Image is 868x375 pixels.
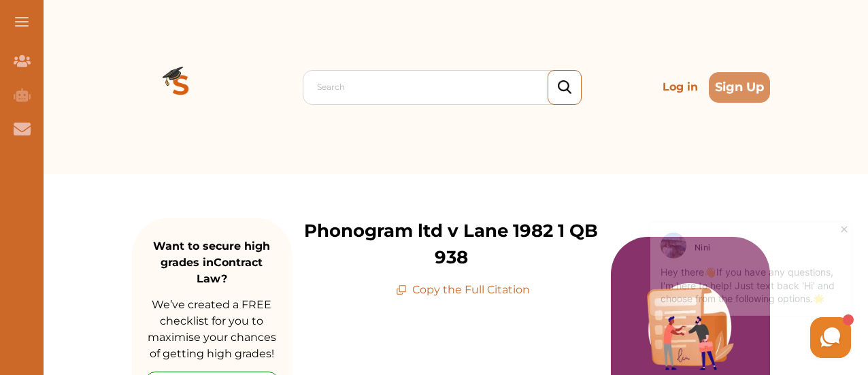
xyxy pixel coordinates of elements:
[558,80,571,95] img: search_icon
[396,282,530,298] p: Copy the Full Citation
[709,72,770,103] button: Sign Up
[153,240,270,285] strong: Want to secure high grades in Contract Law ?
[292,218,611,271] p: Phonogram ltd v Lane 1982 1 QB 938
[541,214,854,361] iframe: HelpCrunch
[657,74,703,101] p: Log in
[132,38,230,136] img: Logo
[148,298,276,360] span: We’ve created a FREE checklist for you to maximise your chances of getting high grades!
